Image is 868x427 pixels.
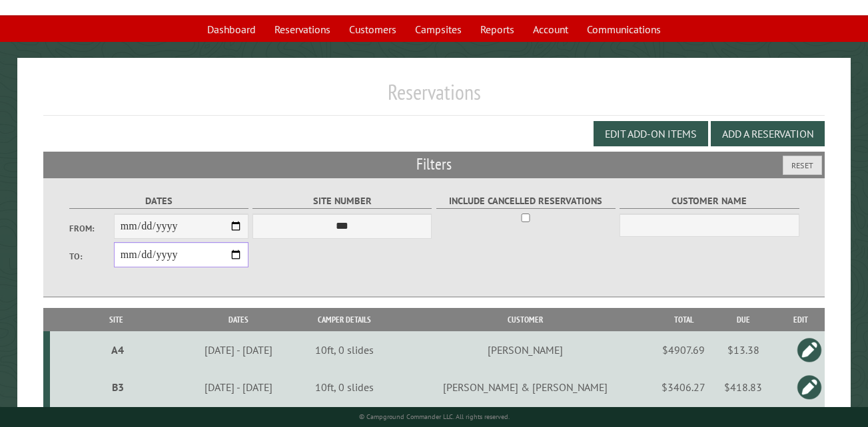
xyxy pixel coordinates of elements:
[620,194,799,209] label: Customer Name
[657,308,710,331] th: Total
[359,412,510,421] small: © Campground Commander LLC. All rights reserved.
[657,368,710,406] td: $3406.27
[43,152,825,177] h2: Filters
[776,308,824,331] th: Edit
[183,308,295,331] th: Dates
[252,194,432,209] label: Site Number
[394,368,657,406] td: [PERSON_NAME] & [PERSON_NAME]
[579,17,669,42] a: Communications
[436,194,616,209] label: Include Cancelled Reservations
[594,121,708,146] button: Edit Add-on Items
[295,368,393,406] td: 10ft, 0 slides
[394,308,657,331] th: Customer
[711,121,825,146] button: Add a Reservation
[69,222,114,235] label: From:
[295,331,393,368] td: 10ft, 0 slides
[295,308,393,331] th: Camper Details
[341,17,404,42] a: Customers
[55,380,181,394] div: B3
[69,250,114,263] label: To:
[266,17,338,42] a: Reservations
[394,331,657,368] td: [PERSON_NAME]
[185,380,293,394] div: [DATE] - [DATE]
[783,156,822,175] button: Reset
[55,343,181,356] div: A4
[472,17,522,42] a: Reports
[710,331,776,368] td: $13.38
[43,79,825,116] h1: Reservations
[185,343,293,356] div: [DATE] - [DATE]
[50,308,183,331] th: Site
[525,17,576,42] a: Account
[710,368,776,406] td: $418.83
[407,17,470,42] a: Campsites
[69,194,248,209] label: Dates
[710,308,776,331] th: Due
[199,17,264,42] a: Dashboard
[657,331,710,368] td: $4907.69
